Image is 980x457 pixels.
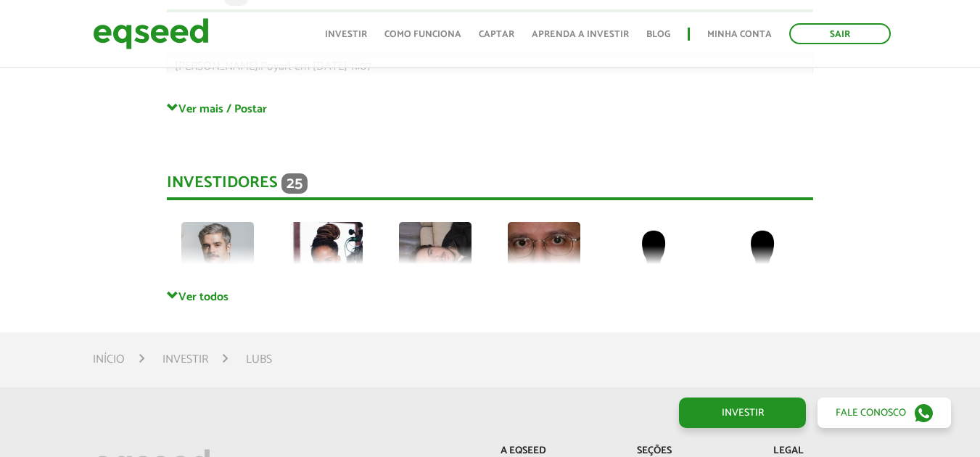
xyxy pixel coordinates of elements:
[399,222,472,295] img: picture-127619-1750805258.jpg
[707,30,772,39] a: Minha conta
[384,30,461,39] a: Como funciona
[617,222,690,295] img: default-user.png
[508,222,580,295] img: picture-39754-1478397420.jpg
[167,289,813,303] a: Ver todos
[646,30,670,39] a: Blog
[789,23,891,44] a: Sair
[93,354,125,366] a: Início
[162,354,208,366] a: Investir
[325,30,367,39] a: Investir
[679,398,806,428] a: Investir
[818,398,951,428] a: Fale conosco
[167,102,813,115] a: Ver mais / Postar
[532,30,629,39] a: Aprenda a investir
[93,15,209,53] img: EqSeed
[479,30,514,39] a: Captar
[181,222,254,295] img: picture-123564-1758224931.png
[290,222,363,295] img: picture-90970-1668946421.jpg
[281,173,308,194] span: 25
[246,350,272,369] li: Lubs
[726,222,799,295] img: default-user.png
[167,173,813,200] div: Investidores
